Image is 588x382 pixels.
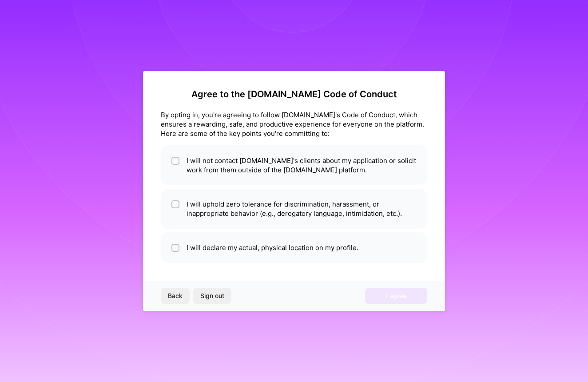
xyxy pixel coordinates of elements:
div: By opting in, you're agreeing to follow [DOMAIN_NAME]'s Code of Conduct, which ensures a rewardin... [161,110,427,138]
h2: Agree to the [DOMAIN_NAME] Code of Conduct [161,89,427,99]
li: I will declare my actual, physical location on my profile. [161,232,427,263]
li: I will not contact [DOMAIN_NAME]'s clients about my application or solicit work from them outside... [161,145,427,185]
span: Sign out [200,291,224,300]
button: Back [161,288,190,304]
button: Sign out [193,288,231,304]
li: I will uphold zero tolerance for discrimination, harassment, or inappropriate behavior (e.g., der... [161,189,427,229]
span: Back [168,291,183,300]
